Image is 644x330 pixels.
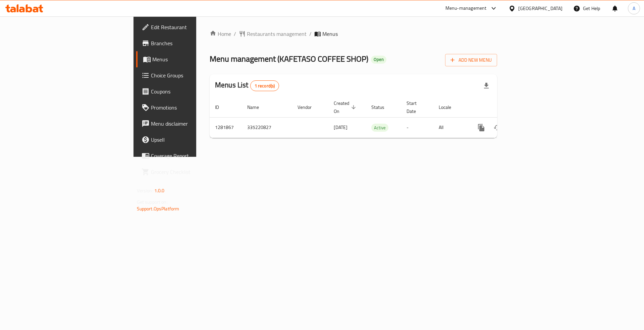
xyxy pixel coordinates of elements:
span: Menu management ( KAFETASO COFFEE SHOP ) [210,51,368,66]
td: 335220827 [242,117,292,138]
a: Menus [136,51,241,67]
a: Choice Groups [136,67,241,83]
div: Total records count [250,80,279,91]
span: Grocery Checklist [151,168,236,176]
span: Version: [137,186,153,195]
td: - [401,117,433,138]
span: Branches [151,39,236,47]
span: Active [371,124,388,132]
div: [GEOGRAPHIC_DATA] [518,5,562,12]
div: Menu-management [445,4,487,12]
span: Status [371,103,393,111]
span: 1 record(s) [251,83,279,89]
a: Support.OpsPlatform [137,204,179,213]
span: A [633,5,635,12]
span: Restaurants management [247,30,307,38]
span: Add New Menu [450,56,492,64]
span: Coverage Report [151,152,236,160]
span: [DATE] [334,123,347,132]
button: Change Status [489,120,505,136]
a: Edit Restaurant [136,19,241,35]
span: Upsell [151,136,236,144]
span: Created On [334,99,358,115]
span: Get support on: [137,198,168,206]
div: Active [371,124,388,132]
span: Coupons [151,87,236,95]
a: Coupons [136,83,241,100]
span: Menu disclaimer [151,120,236,128]
a: Coverage Report [136,148,241,164]
span: Vendor [298,103,320,111]
h2: Menus List [215,80,279,91]
div: Open [371,56,386,64]
th: Actions [468,97,543,118]
span: Locale [439,103,460,111]
span: Promotions [151,104,236,112]
span: Open [371,57,386,62]
span: 1.0.0 [154,186,165,195]
button: Add New Menu [445,54,497,66]
nav: breadcrumb [210,30,497,38]
a: Restaurants management [239,30,307,38]
a: Grocery Checklist [136,164,241,180]
a: Menu disclaimer [136,116,241,132]
span: Start Date [407,99,425,115]
span: Edit Restaurant [151,23,236,31]
button: more [473,120,489,136]
a: Branches [136,35,241,51]
a: Promotions [136,100,241,116]
span: Menus [152,55,236,63]
span: Name [247,103,268,111]
span: ID [215,103,228,111]
td: All [433,117,468,138]
a: Upsell [136,132,241,148]
div: Export file [478,78,494,94]
span: Choice Groups [151,71,236,79]
span: Menus [322,30,338,38]
table: enhanced table [210,97,543,138]
li: / [309,30,312,38]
